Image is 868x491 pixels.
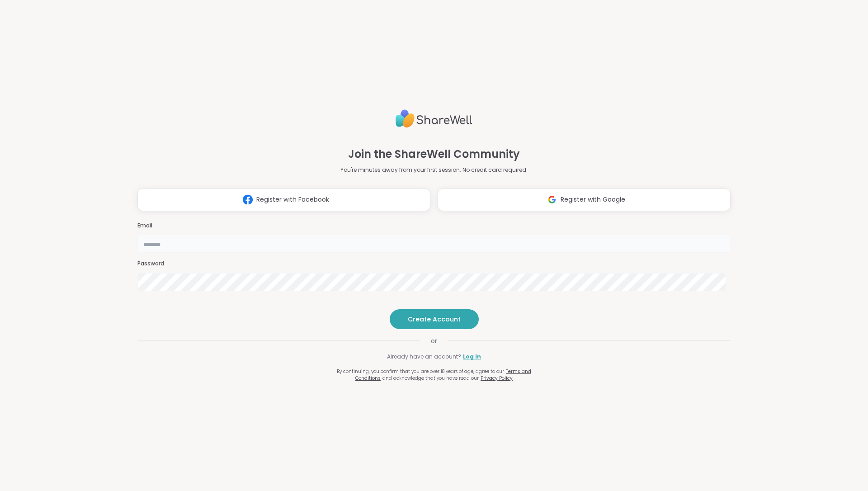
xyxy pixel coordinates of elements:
[340,166,528,174] p: You're minutes away from your first session. No credit card required.
[438,189,731,211] button: Register with Google
[396,106,472,132] img: ShareWell Logo
[463,353,481,361] a: Log in
[256,195,329,204] span: Register with Facebook
[137,260,731,268] h3: Password
[543,191,561,208] img: ShareWell Logomark
[382,375,479,382] span: and acknowledge that you have read our
[337,368,504,375] span: By continuing, you confirm that you are over 18 years of age, agree to our
[420,336,448,345] span: or
[390,309,479,329] button: Create Account
[355,368,531,382] a: Terms and Conditions
[387,353,461,361] span: Already have an account?
[137,222,731,230] h3: Email
[408,315,461,324] span: Create Account
[561,195,625,204] span: Register with Google
[239,191,256,208] img: ShareWell Logomark
[348,146,520,162] h1: Join the ShareWell Community
[481,375,513,382] a: Privacy Policy
[137,189,430,211] button: Register with Facebook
